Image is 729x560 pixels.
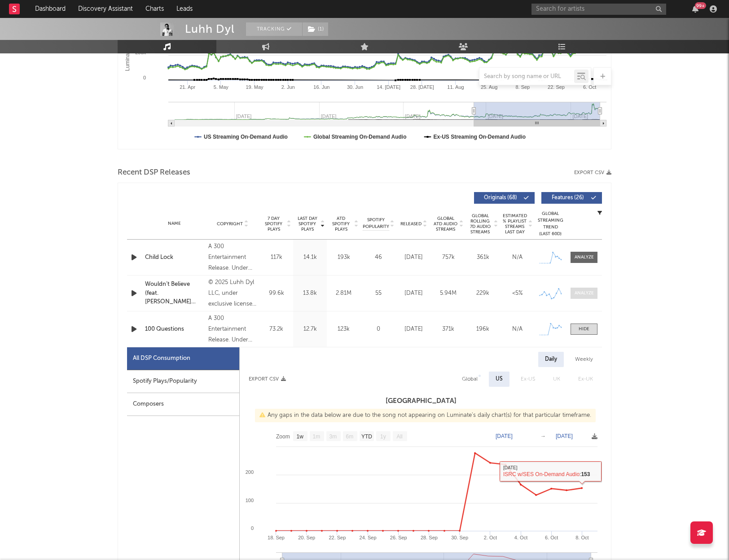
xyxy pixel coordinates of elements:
text: 8. Oct [575,535,588,540]
button: 99+ [692,5,698,13]
div: 12.7k [295,325,325,334]
text: 11. Aug [447,84,464,90]
text: 25. Aug [481,84,497,90]
div: Luhh Dyl [185,22,235,36]
button: (1) [303,22,328,36]
div: All DSP Consumption [133,353,190,364]
div: 14.1k [295,253,325,262]
text: 8. Sep [515,84,530,90]
div: A 300 Entertainment Release. Under exclusive license to 300 Entertainment LLC., © 2025 Luhh Dyl LLC [208,313,257,346]
text: → [540,433,546,439]
a: 100 Questions [145,325,204,334]
text: [DATE] [496,433,513,439]
div: Weekly [568,352,600,367]
a: Child Lock [145,253,204,262]
span: Spotify Popularity [363,217,389,230]
text: 21. Apr [180,84,195,90]
div: Name [145,220,204,227]
span: Copyright [217,221,243,227]
div: <5% [502,289,532,298]
div: 757k [433,253,463,262]
span: ( 1 ) [302,22,329,36]
text: 14. [DATE] [377,84,400,90]
div: [DATE] [399,325,429,334]
text: 2. Jun [281,84,295,90]
text: 6. Oct [583,84,596,90]
text: 6m [346,433,354,440]
text: 22. Sep [548,84,565,90]
div: 2.81M [329,289,358,298]
div: [DATE] [399,253,429,262]
div: 99 + [695,2,706,9]
input: Search by song name or URL [479,73,574,80]
text: Zoom [276,433,290,440]
div: Composers [127,393,239,416]
div: 55 [363,289,394,298]
div: 46 [363,253,394,262]
span: Released [400,221,422,227]
text: 18. Sep [268,535,285,540]
text: 19. May [246,84,263,90]
text: 4. Oct [514,535,527,540]
text: 1m [313,433,321,440]
span: ATD Spotify Plays [329,216,353,232]
button: Export CSV [249,376,286,382]
div: 361k [468,253,498,262]
div: 73.2k [262,325,291,334]
span: Originals ( 68 ) [480,195,521,201]
text: 2. Oct [484,535,497,540]
text: 26. Sep [390,535,407,540]
span: Estimated % Playlist Streams Last Day [502,213,527,235]
div: 196k [468,325,498,334]
div: Any gaps in the data below are due to the song not appearing on Luminate's daily chart(s) for tha... [255,409,596,422]
div: 0 [363,325,394,334]
div: 99.6k [262,289,291,298]
div: © 2025 Luhh Dyl LLC, under exclusive license to 300 Entertainment LLC [208,277,257,310]
text: 28. [DATE] [410,84,434,90]
div: US [496,374,503,385]
div: 123k [329,325,358,334]
text: 30. Jun [347,84,363,90]
text: 0 [251,525,254,531]
div: 13.8k [295,289,325,298]
div: Spotify Plays/Popularity [127,370,239,393]
span: Recent DSP Releases [118,167,190,178]
text: 20. Sep [298,535,315,540]
div: 371k [433,325,463,334]
div: 193k [329,253,358,262]
text: 28. Sep [421,535,438,540]
button: Originals(68) [474,192,535,204]
div: 117k [262,253,291,262]
text: 6. Oct [545,535,558,540]
a: Wouldn’t Believe (feat. [PERSON_NAME] Official) [145,280,204,306]
text: All [396,433,402,440]
text: 16. Jun [313,84,329,90]
div: Global Streaming Trend (Last 60D) [537,210,564,237]
text: 22. Sep [329,535,346,540]
text: 100 [246,498,254,503]
span: 7 Day Spotify Plays [262,216,285,232]
button: Tracking [246,22,302,36]
div: All DSP Consumption [127,347,239,370]
text: [DATE] [556,433,573,439]
input: Search for artists [531,4,666,15]
span: Global ATD Audio Streams [433,216,458,232]
text: 30. Sep [451,535,468,540]
div: N/A [502,325,532,334]
span: Global Rolling 7D Audio Streams [468,213,492,235]
text: US Streaming On-Demand Audio [204,134,288,140]
text: 200 [246,469,254,475]
text: 1w [297,433,304,440]
div: N/A [502,253,532,262]
text: 3m [329,433,337,440]
text: Ex-US Streaming On-Demand Audio [434,134,526,140]
div: 5.94M [433,289,463,298]
button: Features(26) [541,192,602,204]
span: Last Day Spotify Plays [295,216,319,232]
div: 229k [468,289,498,298]
span: Features ( 26 ) [547,195,588,201]
div: Daily [538,352,564,367]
